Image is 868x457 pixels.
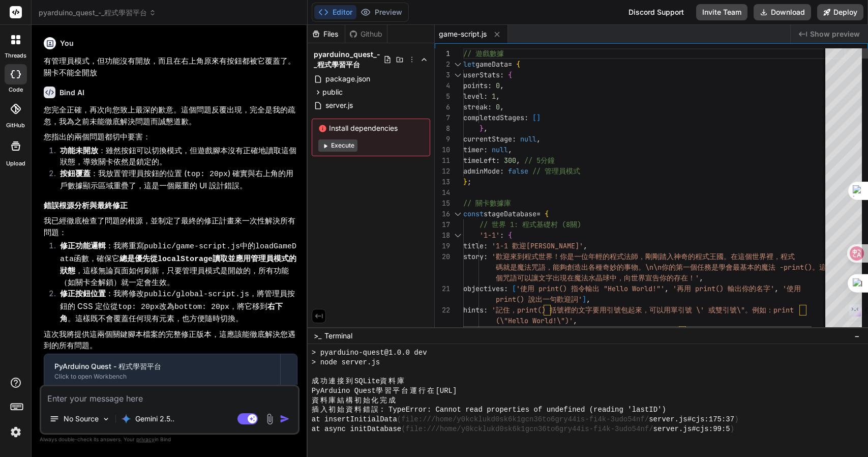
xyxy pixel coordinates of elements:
[312,386,376,396] span: PyArduino Quest
[44,200,297,212] h3: 錯誤根源分析與最終修正
[324,331,352,341] span: Terminal
[488,102,492,111] span: :
[435,112,450,123] div: 7
[583,241,587,250] span: ,
[475,60,508,69] span: gameData
[665,284,669,293] span: ,
[435,219,450,230] div: 17
[622,4,690,20] div: Discord Support
[318,123,424,133] span: Install dependencies
[774,284,779,293] span: ,
[44,329,297,352] p: 這次我將提供這兩個關鍵腳本檔案的完整修正版本，這應該能徹底解決您遇到的所有問題。
[60,38,74,48] h6: You
[44,354,280,388] button: PyArduino Quest - 程式學習平台Click to open Workbench
[312,415,397,424] span: at insertInitialData
[730,424,734,434] span: )
[467,177,471,186] span: ;
[54,373,270,381] div: Click to open Workbench
[354,377,380,386] span: SQLite
[737,305,794,315] span: \"。例如：print
[673,284,774,293] span: '再用 print() 輸出你的名字'
[512,134,516,144] span: :
[54,361,270,372] div: PyArduino Quest - 程式學習平台
[435,386,457,396] span: [URL]
[484,252,488,261] span: :
[500,231,504,240] span: :
[435,70,450,80] div: 3
[435,326,450,337] div: 23
[854,331,860,341] span: −
[484,209,536,218] span: stageDatabase
[435,305,450,316] div: 22
[380,377,405,386] span: 資料庫
[264,413,276,425] img: attachment
[435,59,450,70] div: 2
[463,198,511,208] span: // 關卡數據庫
[754,4,811,20] button: Download
[121,414,131,424] img: Gemini 2.5 Pro
[810,29,860,39] span: Show preview
[435,48,450,59] div: 1
[496,273,699,282] span: 個咒語可以讓文字出現在魔法水晶球中，向世界宣告你的存在！'
[135,414,174,424] p: Gemini 2.5..
[463,81,488,90] span: points
[496,92,500,101] span: ,
[9,85,23,94] label: code
[435,241,450,251] div: 19
[6,159,25,168] label: Upload
[484,305,488,315] span: :
[60,146,98,155] strong: 功能未開放
[500,102,504,111] span: ,
[312,348,427,358] span: > pyarduino-quest@1.0.0 dev
[60,241,106,250] strong: 修正功能邏輯
[60,242,296,264] code: loadGameData
[401,424,653,434] span: (file:///home/y0kcklukd0sk6k1gcn36to6gry44is-fi4k-3udo54nf/
[463,70,500,79] span: userStats
[524,156,555,165] span: // 5分鐘
[144,242,240,251] code: public/game-script.js
[324,99,354,111] span: server.js
[496,316,573,325] span: (\"Hello World!\")'
[783,284,801,293] span: '使用
[5,51,26,60] label: threads
[144,290,249,299] code: public/global-script.js
[488,81,492,90] span: :
[318,139,357,152] button: Execute
[345,29,387,39] div: Github
[484,124,488,133] span: ,
[439,29,487,39] span: game-script.js
[60,288,297,325] p: ：我將修改 ，將管理員按鈕的 CSS 定位從 改為 ，將它移到 。這樣既不會覆蓋任何現有元素，也方便隨時切換。
[463,305,484,315] span: hints
[435,187,450,198] div: 14
[586,295,590,304] span: ,
[312,358,380,367] span: > node server.js
[463,252,484,261] span: story
[532,113,536,122] span: [
[463,92,484,101] span: level
[484,241,488,250] span: :
[492,252,795,261] span: '歡迎來到程式世界！你是一位年輕的程式法師，剛剛踏入神奇的程式王國。在這個世界裡，程式
[516,284,665,293] span: '使用 print() 指令輸出 "Hello World!"'
[435,80,450,91] div: 4
[312,424,401,434] span: at async initDatabase
[308,29,345,39] div: Files
[480,231,500,240] span: '1-1'
[463,134,512,144] span: currentStage
[582,295,586,304] span: ]
[463,209,484,218] span: const
[44,215,297,238] p: 我已經徹底檢查了問題的根源，並制定了最終的修正計畫來一次性解決所有問題：
[435,198,450,209] div: 15
[500,81,504,90] span: ,
[817,4,863,20] button: Deploy
[102,415,110,423] img: Pick Models
[435,102,450,112] div: 6
[136,436,155,442] span: privacy
[463,113,524,122] span: completedStages
[60,240,297,288] p: ：我將重寫 中的 函數，確保它 ，這樣無論頁面如何刷新，只要管理員模式是開啟的，所有功能（如關卡全解鎖）就一定會生效。
[784,263,826,272] span: print()。這
[314,5,356,19] button: Editor
[508,145,512,154] span: ,
[451,209,464,219] div: Click to collapse the range.
[508,166,528,176] span: false
[734,415,738,424] span: )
